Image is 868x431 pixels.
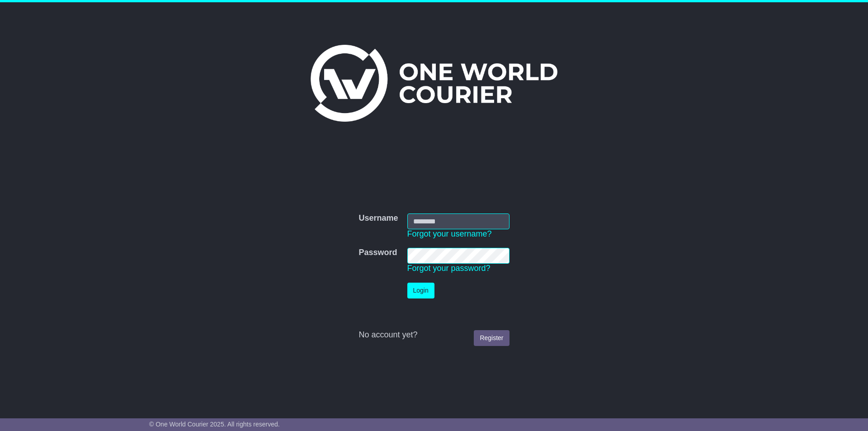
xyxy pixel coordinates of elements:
label: Password [359,248,397,258]
label: Username [359,213,398,223]
div: No account yet? [359,330,509,340]
span: © One World Courier 2025. All rights reserved. [149,421,280,428]
a: Forgot your password? [407,264,491,273]
a: Register [474,330,509,346]
button: Login [407,283,434,298]
a: Forgot your username? [407,229,492,238]
img: One World [311,45,557,122]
